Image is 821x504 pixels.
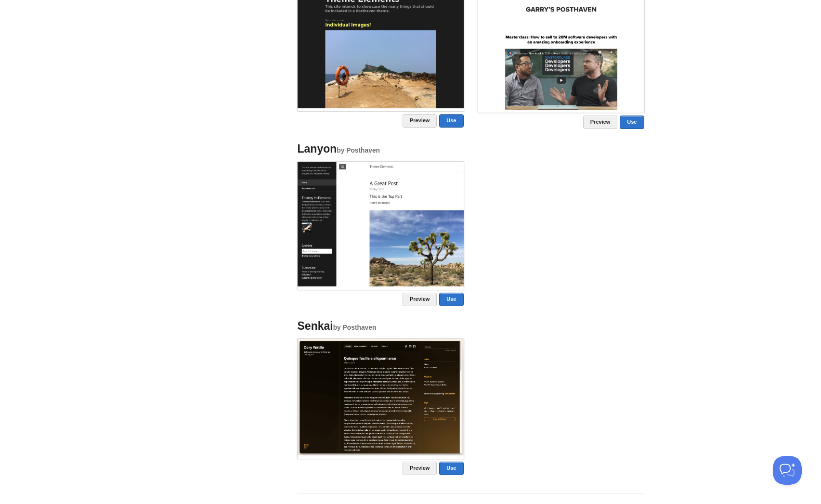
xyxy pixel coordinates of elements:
[403,462,437,475] a: Preview
[439,293,463,306] a: Use
[403,114,437,128] a: Preview
[439,462,463,475] a: Use
[298,162,464,286] img: Screenshot
[773,456,802,485] iframe: Help Scout Beacon - Open
[403,293,437,306] a: Preview
[298,339,464,455] img: Screenshot
[439,114,463,128] a: Use
[298,143,464,155] h4: Lanyon
[333,324,377,331] small: by Posthaven
[620,116,644,129] a: Use
[583,116,618,129] a: Preview
[298,320,464,332] h4: Senkai
[337,147,380,154] small: by Posthaven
